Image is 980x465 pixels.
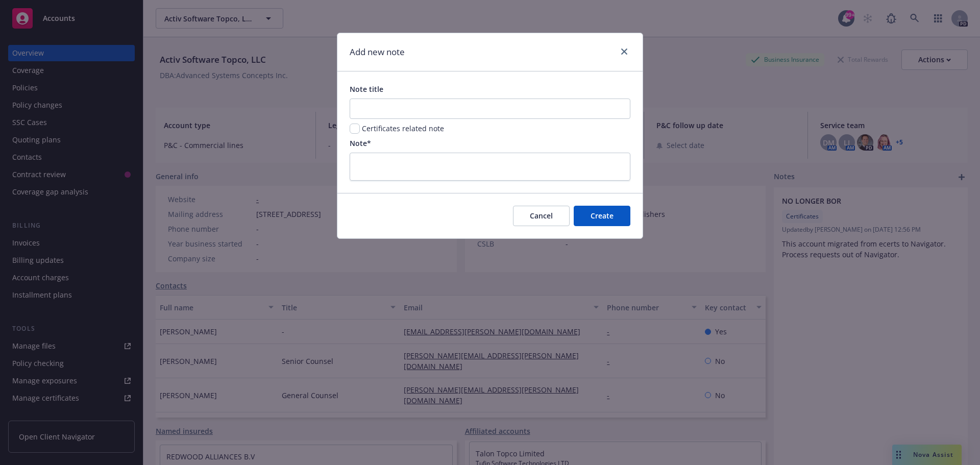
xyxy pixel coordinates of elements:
[362,123,444,134] span: Certificates related note
[530,211,553,221] span: Cancel
[350,45,405,59] h1: Add new note
[591,211,614,221] span: Create
[350,138,371,148] span: Note*
[350,84,383,94] span: Note title
[574,206,630,226] button: Create
[618,45,630,58] a: close
[513,206,570,226] button: Cancel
